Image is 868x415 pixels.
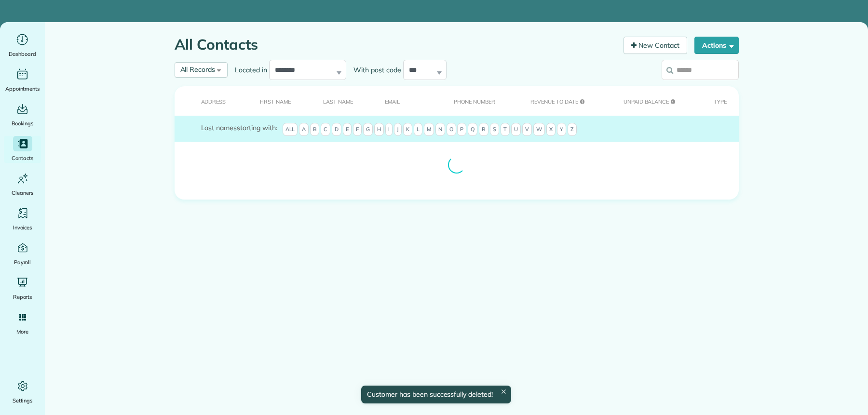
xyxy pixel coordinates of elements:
[12,188,33,198] span: Cleaners
[557,123,566,136] span: Y
[346,65,403,75] label: With post code
[343,123,352,136] span: E
[180,65,216,74] span: All Records
[546,123,556,136] span: X
[568,123,577,136] span: Z
[175,37,617,53] h1: All Contacts
[403,123,412,136] span: K
[4,101,41,128] a: Bookings
[414,123,422,136] span: L
[283,123,298,136] span: All
[385,123,393,136] span: I
[435,123,445,136] span: N
[4,275,41,302] a: Reports
[13,223,32,232] span: Invoices
[13,292,32,302] span: Reports
[361,386,511,403] div: Customer has been successfully deleted!
[501,123,510,136] span: T
[353,123,362,136] span: F
[511,123,521,136] span: U
[4,171,41,198] a: Cleaners
[522,123,532,136] span: V
[394,123,402,136] span: J
[439,86,515,116] th: Phone number
[16,327,28,336] span: More
[228,65,269,75] label: Located in
[370,86,439,116] th: Email
[699,86,738,116] th: Type
[12,119,34,128] span: Bookings
[4,240,41,267] a: Payroll
[9,49,36,59] span: Dashboard
[5,84,40,94] span: Appointments
[490,123,499,136] span: S
[4,67,41,94] a: Appointments
[12,153,33,163] span: Contacts
[515,86,609,116] th: Revenue to Date
[245,86,308,116] th: First Name
[424,123,434,136] span: M
[332,123,341,136] span: D
[468,123,477,136] span: Q
[4,32,41,59] a: Dashboard
[14,257,31,267] span: Payroll
[4,378,41,405] a: Settings
[624,37,687,54] a: New Contact
[374,123,384,136] span: H
[4,205,41,232] a: Invoices
[447,123,456,136] span: O
[308,86,370,116] th: Last Name
[533,123,545,136] span: W
[13,396,33,405] span: Settings
[201,123,277,133] label: starting with:
[175,86,245,116] th: Address
[457,123,466,136] span: P
[321,123,330,136] span: C
[299,123,309,136] span: A
[201,123,237,132] span: Last names
[310,123,319,136] span: B
[363,123,373,136] span: G
[609,86,699,116] th: Unpaid Balance
[694,37,739,54] button: Actions
[479,123,488,136] span: R
[4,136,41,163] a: Contacts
